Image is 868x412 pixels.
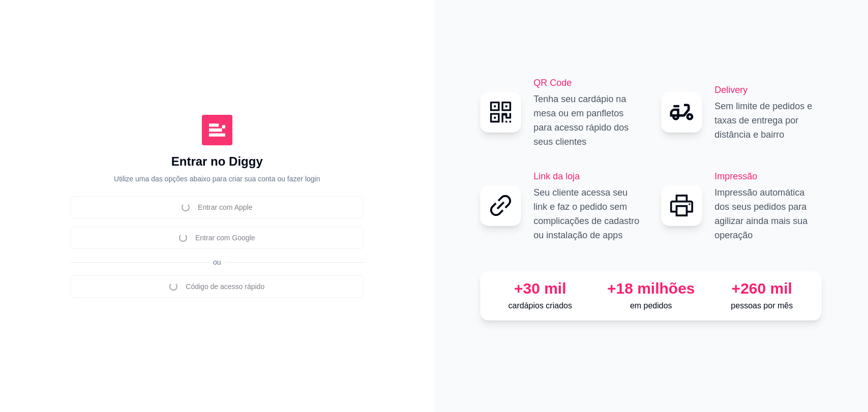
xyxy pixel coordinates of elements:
[209,258,225,266] span: ou
[714,169,822,183] h2: Impressão
[533,76,641,90] h2: QR Code
[714,185,822,242] p: Impressão automática dos seus pedidos para agilizar ainda mais sua operação
[202,115,232,145] img: Diggy
[714,99,822,142] p: Sem limite de pedidos e taxas de entrega por distância e bairro
[171,153,263,170] h1: Entrar no Diggy
[710,279,813,298] div: +260 mil
[114,174,320,184] p: Utilize uma das opções abaixo para criar sua conta ou fazer login
[710,300,813,312] p: pessoas por mês
[533,185,641,242] p: Seu cliente acessa seu link e faz o pedido sem complicações de cadastro ou instalação de apps
[533,92,641,149] p: Tenha seu cardápio na mesa ou em panfletos para acesso rápido dos seus clientes
[714,83,822,97] h2: Delivery
[533,169,641,183] h2: Link da loja
[600,300,702,312] p: em pedidos
[600,279,702,298] div: +18 milhões
[489,279,591,298] div: +30 mil
[489,300,591,312] p: cardápios criados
